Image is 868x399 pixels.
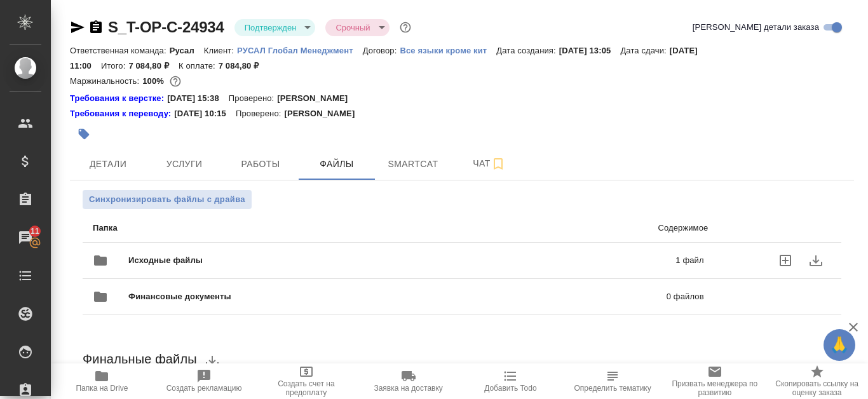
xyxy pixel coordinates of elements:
[170,46,204,55] p: Русал
[89,193,245,206] span: Синхронизировать файлы с драйва
[70,76,142,86] p: Маржинальность:
[23,225,47,238] span: 11
[204,46,237,55] p: Клиент:
[388,222,708,234] p: Содержимое
[574,384,651,393] span: Определить тематику
[83,352,197,366] span: Финальные файлы
[76,384,128,393] span: Папка на Drive
[3,222,48,254] a: 11
[174,107,236,120] p: [DATE] 10:15
[459,363,562,399] button: Добавить Todo
[562,363,664,399] button: Определить тематику
[400,46,496,55] p: Все языки кроме кит
[230,156,291,172] span: Работы
[219,61,269,71] p: 7 084,80 ₽
[374,384,442,393] span: Заявка на доставку
[142,76,167,86] p: 100%
[197,346,227,376] button: download
[383,156,444,172] span: Smartcat
[770,245,801,276] label: uploadFiles
[357,363,459,399] button: Заявка на доставку
[128,61,179,71] p: 7 084,80 ₽
[93,222,388,234] p: Папка
[153,363,255,399] button: Создать рекламацию
[284,107,364,120] p: [PERSON_NAME]
[167,73,184,90] button: 0.00 RUB;
[70,92,167,105] div: Нажми, чтобы открыть папку с инструкцией
[277,92,357,105] p: [PERSON_NAME]
[88,20,104,35] button: Скопировать ссылку
[167,92,229,105] p: [DATE] 15:38
[85,245,116,276] button: folder
[234,19,316,36] div: Подтвержден
[459,156,520,172] span: Чат
[70,120,98,148] button: Добавить тэг
[237,44,363,55] a: РУСАЛ Глобал Менеджмент
[306,156,367,172] span: Файлы
[484,384,536,393] span: Добавить Todo
[693,21,819,34] span: [PERSON_NAME] детали заказа
[70,107,174,120] div: Нажми, чтобы открыть папку с инструкцией
[620,46,669,55] p: Дата сдачи:
[236,107,285,120] p: Проверено:
[154,156,215,172] span: Услуги
[439,254,703,267] p: 1 файл
[51,363,153,399] button: Папка на Drive
[766,363,868,399] button: Скопировать ссылку на оценку заказа
[496,46,559,55] p: Дата создания:
[829,332,850,358] span: 🙏
[70,20,85,35] button: Скопировать ссылку для ЯМессенджера
[397,19,414,36] button: Доп статусы указывают на важность/срочность заказа
[664,363,766,399] button: Призвать менеджера по развитию
[128,254,439,267] span: Исходные файлы
[400,44,496,55] a: Все языки кроме кит
[237,46,363,55] p: РУСАЛ Глобал Менеджмент
[363,46,400,55] p: Договор:
[101,61,128,71] p: Итого:
[824,329,855,361] button: 🙏
[255,363,358,399] button: Создать счет на предоплату
[559,46,621,55] p: [DATE] 13:05
[491,156,506,172] svg: Подписаться
[85,281,116,312] button: folder
[108,18,224,36] a: S_T-OP-C-24934
[332,22,374,33] button: Срочный
[70,46,170,55] p: Ответственная команда:
[179,61,219,71] p: К оплате:
[78,156,139,172] span: Детали
[166,384,242,393] span: Создать рекламацию
[70,107,174,120] a: Требования к переводу:
[672,379,759,397] span: Призвать менеджера по развитию
[449,290,703,303] p: 0 файлов
[128,290,449,303] span: Финансовые документы
[83,190,252,209] button: Синхронизировать файлы с драйва
[773,379,860,397] span: Скопировать ссылку на оценку заказа
[241,22,301,33] button: Подтвержден
[229,92,278,105] p: Проверено:
[801,245,831,276] button: download
[70,92,167,105] a: Требования к верстке:
[325,19,389,36] div: Подтвержден
[263,379,350,397] span: Создать счет на предоплату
